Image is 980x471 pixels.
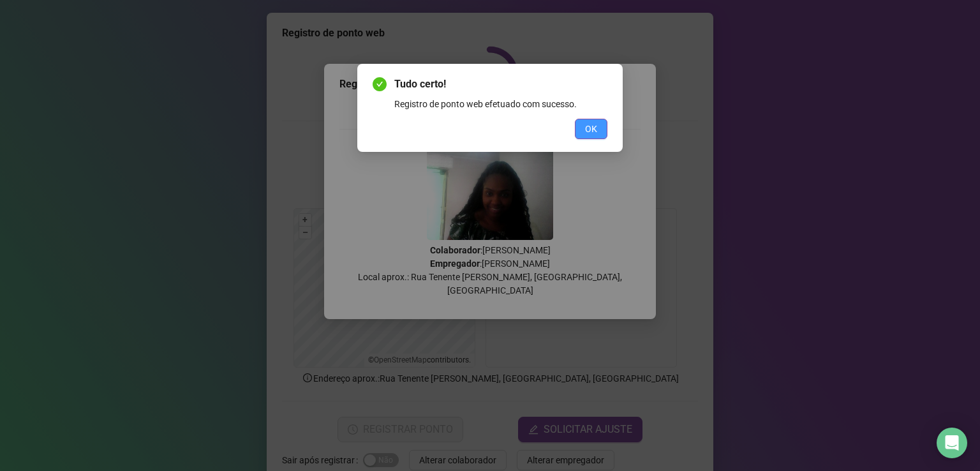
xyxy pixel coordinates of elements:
span: check-circle [373,77,387,91]
span: Tudo certo! [394,77,607,92]
div: Open Intercom Messenger [937,428,967,458]
button: OK [575,119,607,139]
span: OK [585,122,597,136]
div: Registro de ponto web efetuado com sucesso. [394,97,607,111]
